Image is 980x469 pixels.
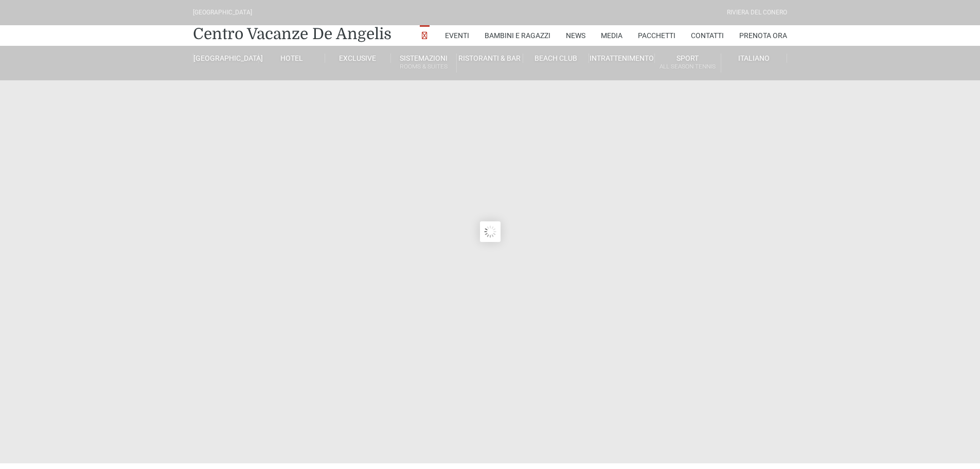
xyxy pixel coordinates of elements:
[193,24,391,44] a: Centro Vacanze De Angelis
[655,54,721,73] a: SportAll Season Tennis
[589,54,655,63] a: Intrattenimento
[523,54,589,63] a: Beach Club
[259,54,325,63] a: Hotel
[655,62,720,72] small: All Season Tennis
[391,54,457,73] a: SistemazioniRooms & Suites
[638,25,675,46] a: Pacchetti
[601,25,622,46] a: Media
[485,25,550,46] a: Bambini e Ragazzi
[325,54,391,63] a: Exclusive
[193,54,259,63] a: [GEOGRAPHIC_DATA]
[391,62,456,72] small: Rooms & Suites
[566,25,585,46] a: News
[721,54,787,63] a: Italiano
[457,54,523,63] a: Ristoranti & Bar
[193,8,252,18] div: [GEOGRAPHIC_DATA]
[691,25,724,46] a: Contatti
[445,25,469,46] a: Eventi
[727,8,787,18] div: Riviera Del Conero
[738,54,770,62] span: Italiano
[739,25,787,46] a: Prenota Ora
